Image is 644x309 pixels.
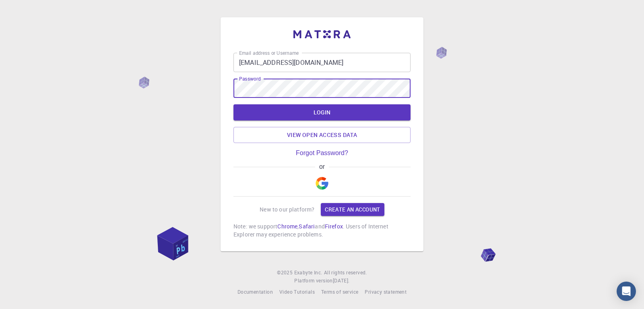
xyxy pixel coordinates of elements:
[294,269,322,276] span: Exabyte Inc.
[316,177,328,190] img: Google
[321,288,358,296] a: Terms of service
[239,50,299,56] label: Email address or Username
[365,288,407,296] a: Privacy statement
[233,127,411,143] a: View open access data
[325,222,343,230] a: Firefox
[315,163,328,170] span: or
[239,75,260,82] label: Password
[333,277,350,285] a: [DATE].
[365,288,407,295] span: Privacy statement
[321,288,358,295] span: Terms of service
[233,104,411,120] button: LOGIN
[279,288,315,296] a: Video Tutorials
[237,288,273,295] span: Documentation
[617,282,636,301] div: Open Intercom Messenger
[299,222,315,230] a: Safari
[260,205,314,214] p: New to our platform?
[233,222,411,238] p: Note: we support , and . Users of Internet Explorer may experience problems.
[237,288,273,296] a: Documentation
[279,288,315,295] span: Video Tutorials
[296,149,348,157] a: Forgot Password?
[277,269,294,277] span: © 2025
[321,203,384,216] a: Create an account
[324,269,367,277] span: All rights reserved.
[277,222,297,230] a: Chrome
[294,269,322,277] a: Exabyte Inc.
[333,277,350,284] span: [DATE] .
[294,277,332,285] span: Platform version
